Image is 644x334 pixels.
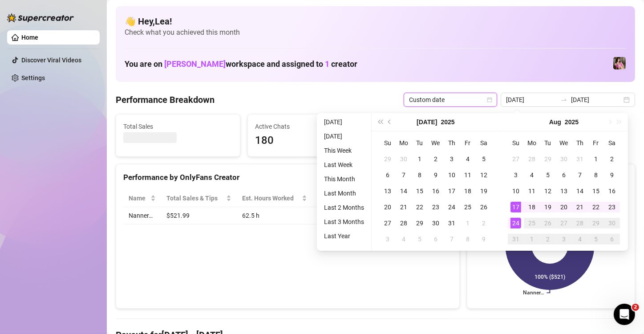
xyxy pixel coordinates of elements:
[607,218,617,228] div: 30
[460,167,476,183] td: 2025-07-11
[510,202,521,212] div: 17
[320,131,368,142] li: [DATE]
[559,154,569,164] div: 30
[556,215,572,231] td: 2025-08-27
[460,231,476,247] td: 2025-08-08
[540,167,556,183] td: 2025-08-05
[380,135,396,151] th: Su
[560,96,567,103] span: swap-right
[428,167,444,183] td: 2025-07-09
[588,183,604,199] td: 2025-08-15
[255,122,365,131] span: Active Chats
[572,231,588,247] td: 2025-09-04
[543,186,553,196] div: 12
[543,170,553,180] div: 5
[540,231,556,247] td: 2025-09-02
[572,167,588,183] td: 2025-08-07
[510,170,521,180] div: 3
[559,186,569,196] div: 13
[129,193,149,203] span: Name
[125,28,626,37] span: Check what you achieved this month
[462,186,473,196] div: 18
[446,202,457,212] div: 24
[444,231,460,247] td: 2025-08-07
[524,183,540,199] td: 2025-08-11
[460,199,476,215] td: 2025-07-25
[476,199,492,215] td: 2025-07-26
[398,170,409,180] div: 7
[382,218,393,228] div: 27
[430,218,441,228] div: 30
[375,113,385,131] button: Last year (Control + left)
[523,290,544,296] text: Nanner…
[320,231,368,241] li: Last Year
[476,183,492,199] td: 2025-07-19
[572,151,588,167] td: 2025-07-31
[398,218,409,228] div: 28
[428,231,444,247] td: 2025-08-06
[312,190,370,207] th: Sales / Hour
[396,231,412,247] td: 2025-08-04
[21,57,81,64] a: Discover Viral Videos
[446,170,457,180] div: 10
[588,135,604,151] th: Fr
[543,154,553,164] div: 29
[428,135,444,151] th: We
[325,59,329,69] span: 1
[164,59,226,69] span: [PERSON_NAME]
[430,154,441,164] div: 2
[460,151,476,167] td: 2025-07-04
[382,186,393,196] div: 13
[572,215,588,231] td: 2025-08-28
[476,151,492,167] td: 2025-07-05
[320,202,368,213] li: Last 2 Months
[382,202,393,212] div: 20
[607,186,617,196] div: 16
[613,57,626,69] img: Nanner
[543,218,553,228] div: 26
[398,202,409,212] div: 21
[604,215,620,231] td: 2025-08-30
[385,113,395,131] button: Previous month (PageUp)
[398,186,409,196] div: 14
[478,234,489,244] div: 9
[444,167,460,183] td: 2025-07-10
[556,231,572,247] td: 2025-09-03
[588,231,604,247] td: 2025-09-05
[444,199,460,215] td: 2025-07-24
[575,170,585,180] div: 7
[242,193,300,203] div: Est. Hours Worked
[444,183,460,199] td: 2025-07-17
[414,218,425,228] div: 29
[604,231,620,247] td: 2025-09-06
[510,154,521,164] div: 27
[571,95,622,105] input: End date
[540,151,556,167] td: 2025-07-29
[508,167,524,183] td: 2025-08-03
[446,218,457,228] div: 31
[478,170,489,180] div: 12
[510,218,521,228] div: 24
[125,59,357,69] h1: You are on workspace and assigned to creator
[575,234,585,244] div: 4
[380,151,396,167] td: 2025-06-29
[414,186,425,196] div: 15
[478,202,489,212] div: 26
[382,234,393,244] div: 3
[591,170,601,180] div: 8
[462,202,473,212] div: 25
[380,199,396,215] td: 2025-07-20
[428,183,444,199] td: 2025-07-16
[430,186,441,196] div: 16
[460,135,476,151] th: Fr
[430,234,441,244] div: 6
[556,199,572,215] td: 2025-08-20
[508,199,524,215] td: 2025-08-17
[446,154,457,164] div: 3
[237,207,312,224] td: 62.5 h
[417,113,437,131] button: Choose a month
[572,183,588,199] td: 2025-08-14
[476,215,492,231] td: 2025-08-02
[396,135,412,151] th: Mo
[412,151,428,167] td: 2025-07-01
